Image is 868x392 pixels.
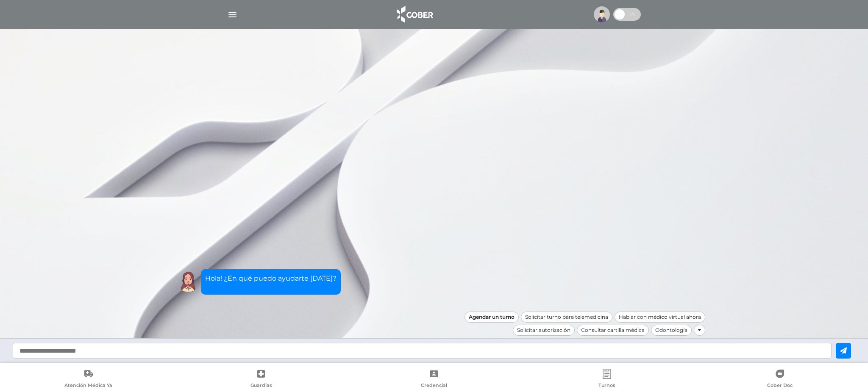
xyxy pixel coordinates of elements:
a: Guardias [175,369,348,390]
span: Guardias [250,382,272,390]
img: profile-placeholder.svg [594,6,610,22]
a: Turnos [520,369,693,390]
div: Consultar cartilla médica [577,325,649,336]
span: Cober Doc [767,382,793,390]
div: Agendar un turno [465,312,519,323]
div: Hablar con médico virtual ahora [615,312,705,323]
span: Turnos [598,382,615,390]
p: Hola! ¿En qué puedo ayudarte [DATE]? [205,273,337,284]
img: logo_cober_home-white.png [392,4,437,25]
span: Credencial [421,382,447,390]
img: Cober IA [178,271,199,293]
div: Solicitar turno para telemedicina [521,312,612,323]
a: Cober Doc [693,369,866,390]
a: Atención Médica Ya [2,369,175,390]
div: Odontología [651,325,692,336]
img: Cober_menu-lines-white.svg [227,9,238,20]
span: Atención Médica Ya [64,382,112,390]
a: Credencial [348,369,520,390]
div: Solicitar autorización [513,325,575,336]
